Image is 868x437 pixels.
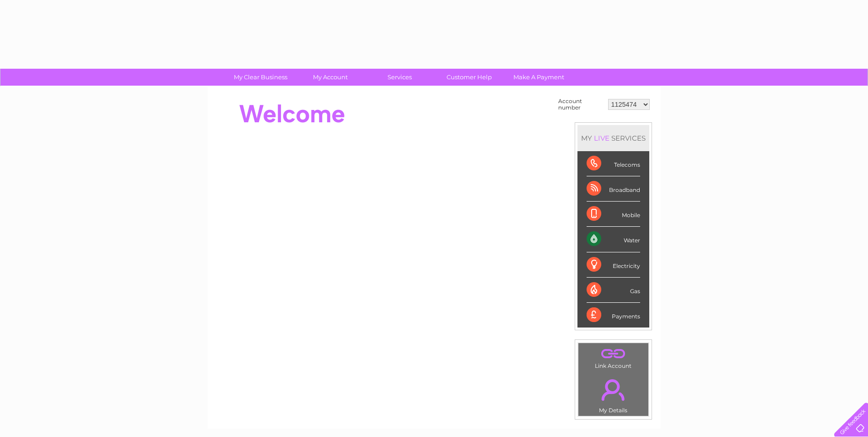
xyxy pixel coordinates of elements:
div: Telecoms [587,151,640,176]
div: Water [587,227,640,252]
div: Electricity [587,252,640,278]
a: My Clear Business [223,69,298,86]
a: Make A Payment [501,69,577,86]
div: Gas [587,278,640,303]
div: Payments [587,303,640,328]
td: Link Account [578,343,649,371]
div: Broadband [587,176,640,202]
div: Mobile [587,202,640,227]
td: My Details [578,371,649,416]
a: My Account [292,69,368,86]
a: Customer Help [431,69,507,86]
div: LIVE [592,134,611,142]
a: Services [362,69,437,86]
div: MY SERVICES [577,125,649,151]
td: Account number [556,96,606,113]
a: . [581,345,646,361]
a: . [581,374,646,406]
